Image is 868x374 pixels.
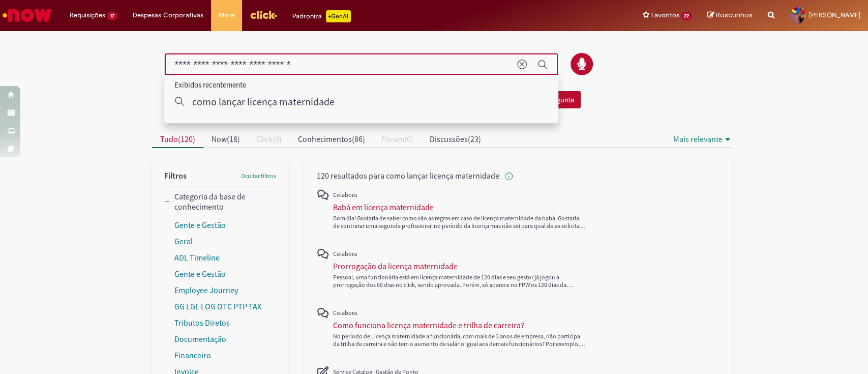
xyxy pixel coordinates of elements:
[326,10,351,22] p: +GenAi
[809,11,860,19] span: [PERSON_NAME]
[219,10,234,20] span: More
[250,7,277,22] img: click_logo_yellow_360x200.png
[707,11,753,20] a: Rascunhos
[107,12,117,20] span: 17
[133,10,203,20] span: Despesas Corporativas
[651,10,679,20] span: Favoritos
[1,5,53,25] img: ServiceNow
[70,10,105,20] span: Requisições
[716,10,753,20] span: Rascunhos
[292,10,351,22] div: Padroniza
[681,12,692,20] span: 22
